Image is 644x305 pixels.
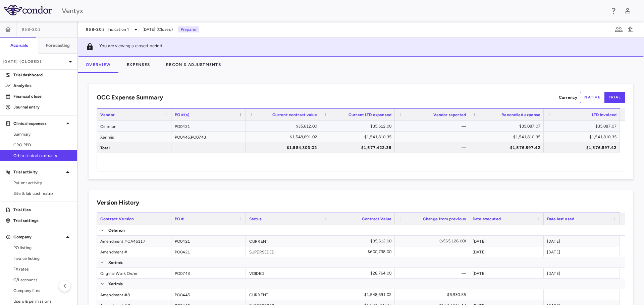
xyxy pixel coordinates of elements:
p: Trial settings [13,218,72,224]
p: You are viewing a closed period. [99,43,164,51]
span: Date executed [473,217,501,221]
button: native [580,92,605,103]
span: Indication 1 [108,26,129,32]
p: [DATE] (Closed) [3,59,66,65]
div: Amendment #CA46117 [97,236,171,246]
div: [DATE] [469,236,544,246]
div: — [401,142,466,153]
span: PO listing [13,245,72,251]
div: — [401,268,466,279]
div: PO0421 [171,121,246,131]
span: LTD Invoiced [592,112,616,117]
div: $1,584,303.02 [252,142,317,153]
div: Original Work Order [97,268,171,278]
div: $35,612.00 [326,236,391,246]
p: Journal entry [13,104,72,110]
div: — [401,121,466,132]
div: — [401,132,466,142]
div: VOIDED [246,268,320,278]
span: Date last used [547,217,574,221]
div: PO0743 [171,268,246,278]
div: $1,541,810.35 [475,132,540,142]
div: PO0421 [171,236,246,246]
div: [DATE] [469,268,544,278]
span: Current LTD expensed [348,112,391,117]
div: $1,548,691.02 [326,289,391,300]
h6: Version History [97,198,139,207]
p: Company [13,234,64,240]
span: G/l accounts [13,277,72,283]
div: $35,612.00 [252,121,317,132]
span: 958-203 [22,27,41,32]
div: $1,548,691.02 [252,132,317,142]
p: Preparer [178,26,199,32]
img: logo-full-BYUhSk78.svg [4,5,52,15]
p: Trial activity [13,169,64,175]
div: $1,577,422.35 [326,142,391,153]
span: 958-203 [86,27,105,32]
span: Patient activity [13,180,72,186]
span: Invoice listing [13,255,72,261]
div: [DATE] [544,246,620,257]
div: $28,764.00 [326,268,391,279]
p: Trial files [13,207,72,213]
div: PO0445,PO0743 [171,132,246,142]
div: $1,541,810.35 [326,132,391,142]
p: Clinical expenses [13,121,64,127]
h6: Accruals [10,43,28,49]
span: Contract Value [362,217,391,221]
div: $35,612.00 [326,121,391,132]
span: Company files [13,288,72,294]
div: $35,087.07 [550,121,616,132]
span: Site & lab cost matrix [13,190,72,197]
p: Trial dashboard [13,72,72,78]
span: [DATE] (Closed) [143,26,173,32]
div: Celerion [97,121,171,131]
div: PO0421 [171,246,246,257]
p: Currency [559,94,577,100]
span: PO # [175,217,184,221]
div: PO0445 [171,289,246,300]
div: Xerimis [97,132,171,142]
button: Overview [78,57,119,73]
span: Vendor [100,112,115,117]
span: FX rates [13,266,72,272]
p: Analytics [13,83,72,89]
span: Contract Version [100,217,134,221]
span: Other clinical contracts [13,153,72,159]
span: Reconciled expense [501,112,540,117]
div: ($565,126.00) [401,236,466,246]
p: Financial close [13,93,72,99]
div: Total [97,142,171,153]
div: $1,576,897.42 [550,142,616,153]
div: CURRENT [246,236,320,246]
div: [DATE] [544,268,620,278]
span: Status [249,217,262,221]
p: Xerimis [108,259,123,265]
div: $6,930.55 [401,289,466,300]
button: Recon & Adjustments [158,57,229,73]
div: [DATE] [469,246,544,257]
span: CRO PPD [13,142,72,148]
div: SUPERSEDED [246,246,320,257]
div: Amendment # [97,246,171,257]
span: PO #(s) [175,112,190,117]
h6: OCC Expense Summary [97,93,163,102]
div: $600,738.00 [326,246,391,257]
div: $35,087.07 [475,121,540,132]
h6: Forecasting [46,43,70,49]
p: Celerion [108,227,125,233]
button: Expenses [119,57,158,73]
div: Ventyx [62,6,605,16]
div: CURRENT [246,289,320,300]
div: $1,576,897.42 [475,142,540,153]
span: Vendor reported [433,112,466,117]
div: [DATE] [544,236,620,246]
span: Change from previous [423,217,466,221]
div: Amendment #8 [97,289,171,300]
span: Summary [13,131,72,137]
p: Xerimis [108,281,123,287]
div: $1,541,810.35 [550,132,616,142]
button: trial [604,92,625,103]
span: Users & permissions [13,298,72,304]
